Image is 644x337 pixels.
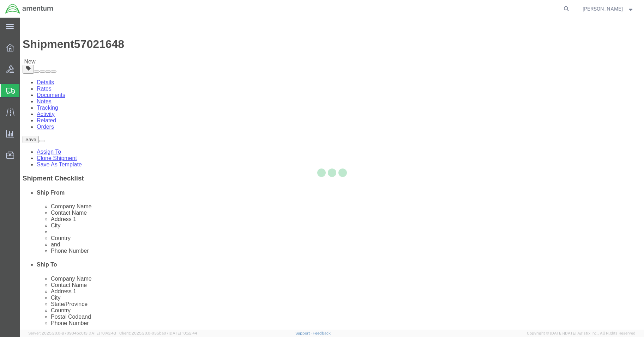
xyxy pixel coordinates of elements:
span: [DATE] 10:52:44 [169,331,197,335]
a: Feedback [313,331,331,335]
span: Server: 2025.20.0-970904bc0f3 [28,331,116,335]
span: Client: 2025.20.0-035ba07 [119,331,197,335]
img: logo [5,4,54,14]
a: Support [295,331,313,335]
button: [PERSON_NAME] [582,5,634,13]
span: Copyright © [DATE]-[DATE] Agistix Inc., All Rights Reserved [527,330,636,336]
span: Eddie Gonzalez [583,5,623,13]
span: [DATE] 10:43:43 [88,331,116,335]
